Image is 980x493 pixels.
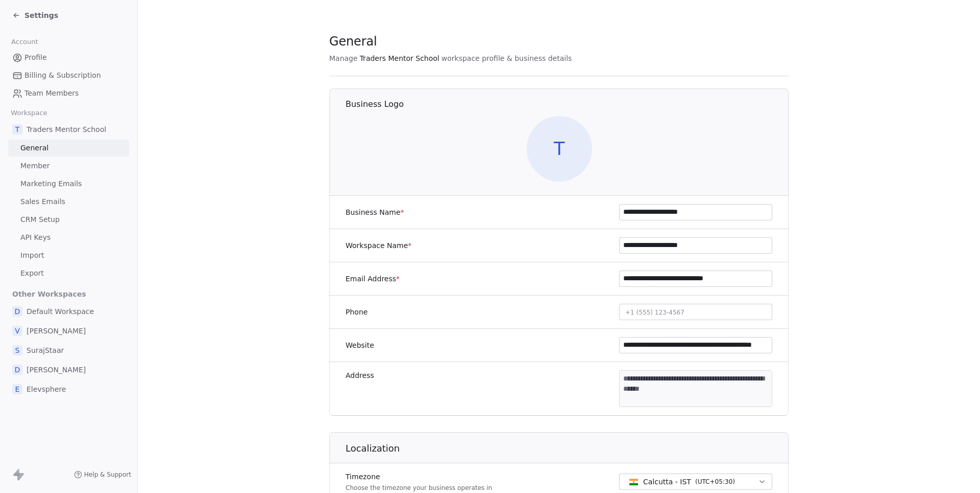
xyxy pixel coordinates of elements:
[7,34,42,50] span: Account
[20,143,48,153] span: General
[346,340,374,350] label: Website
[8,286,90,302] span: Other Workspaces
[12,326,22,336] span: V
[619,474,772,490] button: Calcutta - IST(UTC+05:30)
[346,274,400,284] label: Email Address
[20,178,82,189] span: Marketing Emails
[27,326,86,336] span: [PERSON_NAME]
[643,477,691,487] span: Calcutta - IST
[8,140,129,156] a: General
[27,384,66,394] span: Elevsphere
[8,85,129,102] a: Team Members
[8,67,129,84] a: Billing & Subscription
[74,470,131,479] a: Help & Support
[8,175,129,192] a: Marketing Emails
[360,53,439,63] span: Traders Mentor School
[346,484,492,492] p: Choose the timezone your business operates in
[20,196,65,207] span: Sales Emails
[625,309,684,316] span: +1 (555) 123-4567
[20,268,44,279] span: Export
[12,345,22,355] span: S
[12,365,22,375] span: D
[20,214,60,225] span: CRM Setup
[12,124,22,135] span: T
[8,49,129,66] a: Profile
[8,193,129,210] a: Sales Emails
[8,265,129,282] a: Export
[27,124,106,135] span: Traders Mentor School
[346,307,367,317] label: Phone
[8,229,129,246] a: API Keys
[329,53,358,63] span: Manage
[27,306,94,317] span: Default Workspace
[346,99,789,110] h1: Business Logo
[346,442,789,455] h1: Localization
[346,240,411,251] label: Workspace Name
[346,472,492,482] label: Timezone
[27,365,86,375] span: [PERSON_NAME]
[8,211,129,228] a: CRM Setup
[8,158,129,174] a: Member
[84,470,131,479] span: Help & Support
[20,232,51,243] span: API Keys
[527,116,592,182] span: T
[12,10,58,20] a: Settings
[20,250,44,261] span: Import
[329,34,377,49] span: General
[24,10,58,20] span: Settings
[24,52,47,63] span: Profile
[27,345,64,355] span: SurajStaar
[24,70,101,81] span: Billing & Subscription
[695,477,735,486] span: ( UTC+05:30 )
[442,53,572,63] span: workspace profile & business details
[346,370,374,380] label: Address
[24,88,79,99] span: Team Members
[20,161,50,171] span: Member
[346,207,404,217] label: Business Name
[619,304,772,320] button: +1 (555) 123-4567
[7,105,52,121] span: Workspace
[12,306,22,317] span: D
[8,247,129,264] a: Import
[12,384,22,394] span: E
